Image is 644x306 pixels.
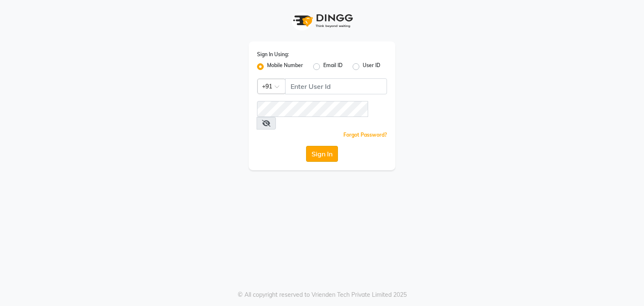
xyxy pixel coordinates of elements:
label: Sign In Using: [257,51,289,58]
button: Sign In [306,146,338,162]
a: Forgot Password? [343,132,387,138]
input: Username [257,101,368,117]
input: Username [285,78,387,94]
label: Mobile Number [267,62,303,72]
label: Email ID [323,62,343,72]
img: logo1.svg [288,8,356,33]
label: User ID [363,62,380,72]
